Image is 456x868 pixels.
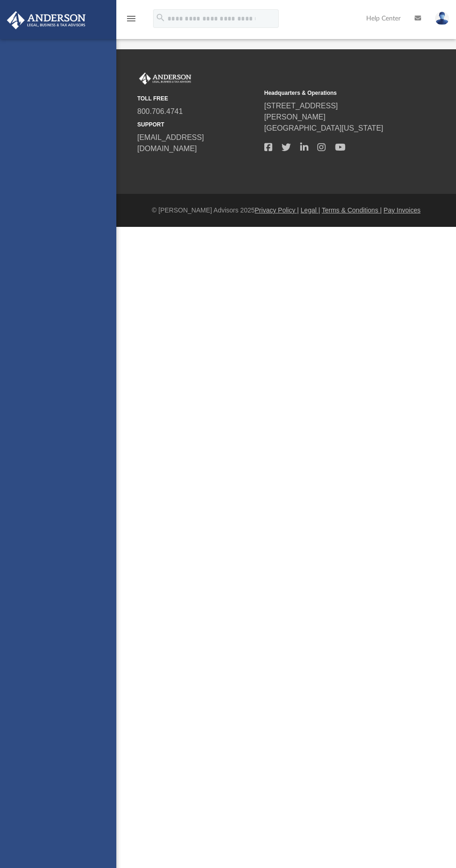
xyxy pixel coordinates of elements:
[137,120,258,129] small: SUPPORT
[255,206,299,214] a: Privacy Policy |
[137,107,183,115] a: 800.706.4741
[264,124,383,132] a: [GEOGRAPHIC_DATA][US_STATE]
[155,13,166,23] i: search
[137,73,193,85] img: Anderson Advisors Platinum Portal
[137,133,204,152] a: [EMAIL_ADDRESS][DOMAIN_NAME]
[301,206,320,214] a: Legal |
[126,13,137,24] i: menu
[435,12,449,25] img: User Pic
[322,206,382,214] a: Terms & Conditions |
[126,18,137,24] a: menu
[383,206,420,214] a: Pay Invoices
[264,102,338,121] a: [STREET_ADDRESS][PERSON_NAME]
[116,205,456,215] div: © [PERSON_NAME] Advisors 2025
[4,11,88,29] img: Anderson Advisors Platinum Portal
[137,94,258,103] small: TOLL FREE
[264,89,385,97] small: Headquarters & Operations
